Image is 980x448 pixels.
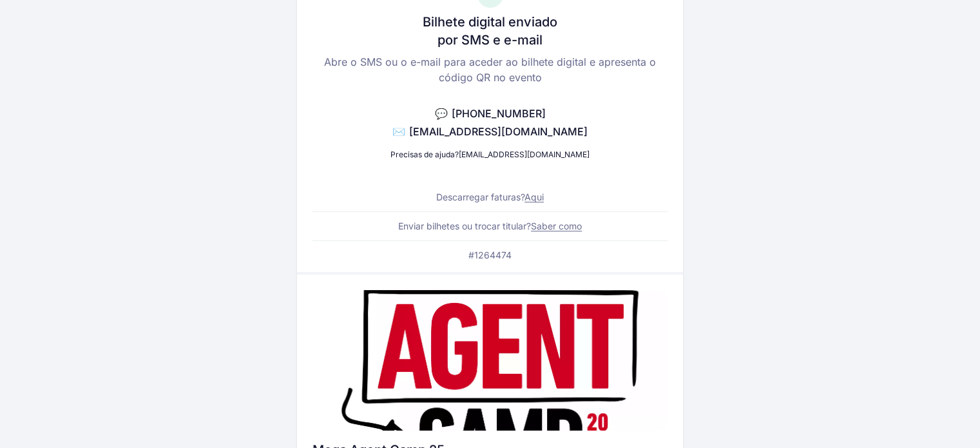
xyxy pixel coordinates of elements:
[312,54,668,85] p: Abre o SMS ou o e-mail para aceder ao bilhete digital e apresenta o código QR no evento
[436,191,544,204] p: Descarregar faturas?
[437,31,543,49] h3: por SMS e e-mail
[459,150,590,159] a: [EMAIL_ADDRESS][DOMAIN_NAME]
[398,220,582,233] p: Enviar bilhetes ou trocar titular?
[452,107,546,120] span: [PHONE_NUMBER]
[423,13,557,31] h3: Bilhete digital enviado
[390,150,459,159] span: Precisas de ajuda?
[392,125,405,138] span: ✉️
[468,249,512,262] p: #1264474
[524,191,544,202] a: Aqui
[409,125,588,138] span: [EMAIL_ADDRESS][DOMAIN_NAME]
[435,107,448,120] span: 💬
[531,220,582,231] a: Saber como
